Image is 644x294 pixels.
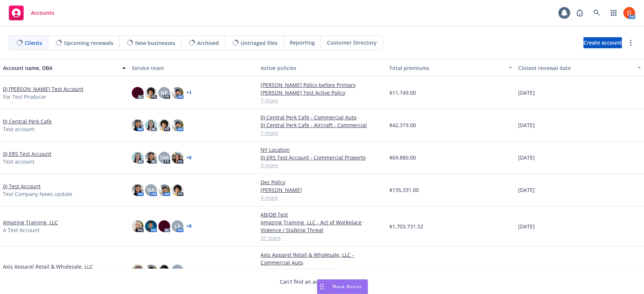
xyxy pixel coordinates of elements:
[3,218,58,226] a: Amazing Training, LLC
[6,3,57,23] a: Accounts
[583,37,622,48] a: Create account
[290,39,315,46] span: Reporting
[158,220,170,232] img: photo
[132,87,144,99] img: photo
[3,125,34,133] span: Test account
[175,223,181,230] span: LP
[389,154,416,161] span: $69,880.00
[623,7,635,19] img: photo
[3,158,34,165] span: Test account
[389,186,419,194] span: $135,331.00
[518,154,535,161] span: [DATE]
[261,89,383,97] a: [PERSON_NAME] Test Active Policy
[147,186,155,194] span: NA
[145,119,157,131] img: photo
[129,59,258,77] button: Service team
[31,10,54,16] span: Accounts
[186,91,192,95] a: + 1
[518,266,535,274] span: [DATE]
[386,59,515,77] button: Total premiums
[261,266,383,282] a: Axis Apparel Retail & Wholesale, LLC - Commercial Umbrella
[145,152,157,164] img: photo
[160,154,169,161] span: DM
[334,278,365,285] a: Search for it
[3,64,118,72] div: Account name, DBA
[261,178,383,186] a: Dez Policy
[261,129,383,137] a: 1 more
[158,184,170,196] img: photo
[135,39,175,47] span: New businesses
[186,224,192,228] a: + 8
[132,184,144,196] img: photo
[3,182,41,190] a: 0) Test Account
[3,85,83,93] a: 0) [PERSON_NAME] Test Account
[572,6,587,20] a: Report a Bug
[261,251,383,266] a: Axis Apparel Retail & Wholesale, LLC - Commercial Auto
[132,64,255,72] div: Service team
[261,121,383,129] a: 0) Central Perk Cafe - Aircraft - Commercial
[261,234,383,242] a: 31 more
[145,265,157,276] img: photo
[145,220,157,232] img: photo
[3,150,51,158] a: 0) ERS Test Account
[389,64,504,72] div: Total premiums
[132,220,144,232] img: photo
[261,97,383,104] a: 7 more
[3,118,52,125] a: 0) Central Perk Cafe
[333,283,362,290] span: Nova Assist
[158,119,170,131] img: photo
[261,113,383,121] a: 0) Central Perk Cafe - Commercial Auto
[626,38,635,47] a: more
[241,39,278,47] span: Untriaged files
[172,184,183,196] img: photo
[515,59,644,77] button: Closest renewal date
[389,223,423,230] span: $1,703,731.52
[3,93,47,101] span: For Test Producer
[261,186,383,194] a: [PERSON_NAME]
[518,186,535,194] span: [DATE]
[261,64,383,72] div: Active policies
[261,154,383,161] a: 0) ERS Test Account - Commercial Property
[161,89,168,97] span: NP
[317,280,327,294] div: Drag to move
[261,81,383,89] a: [PERSON_NAME] Policy before Primary
[606,6,621,20] a: Switch app
[317,279,368,294] button: Nova Assist
[186,155,192,160] a: + 6
[518,223,535,230] span: [DATE]
[261,146,383,154] a: NY Location
[3,226,39,234] span: A Test Account
[518,89,535,97] span: [DATE]
[64,39,113,47] span: Upcoming renewals
[261,194,383,202] a: 4 more
[3,190,72,198] span: Test Company News update
[589,6,604,20] a: Search
[172,119,183,131] img: photo
[172,152,183,164] img: photo
[25,39,42,47] span: Clients
[389,89,416,97] span: $11,749.00
[132,265,144,276] img: photo
[261,161,383,169] a: 3 more
[327,39,377,46] span: Customer Directory
[258,59,386,77] button: Active policies
[389,266,423,274] span: $1,416,843.00
[132,119,144,131] img: photo
[280,278,365,286] span: Can't find an account?
[197,39,219,47] span: Archived
[583,36,622,50] span: Create account
[145,87,157,99] img: photo
[261,211,383,218] a: AB/DB Test
[158,265,170,276] img: photo
[132,152,144,164] img: photo
[518,121,535,129] span: [DATE]
[261,218,383,234] a: Amazing Training, LLC - Act of Workplace Violence / Stalking Threat
[172,87,183,99] img: photo
[389,121,416,129] span: $42,319.00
